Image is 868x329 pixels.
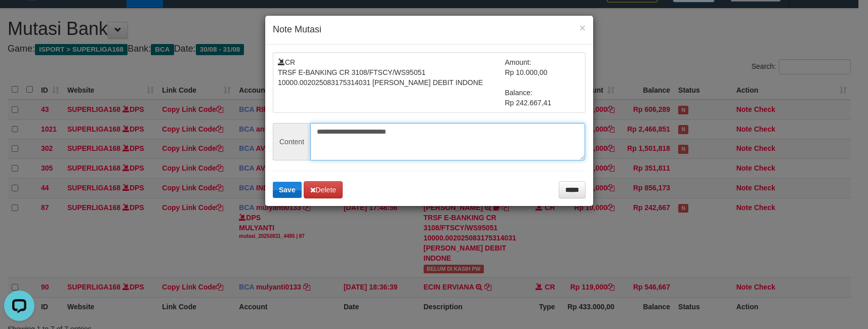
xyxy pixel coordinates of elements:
span: Save [279,186,296,194]
button: Save [273,182,302,198]
td: Amount: Rp 10.000,00 Balance: Rp 242.667,41 [505,57,581,108]
button: × [580,22,586,33]
td: CR TRSF E-BANKING CR 3108/FTSCY/WS95051 10000.002025083175314031 [PERSON_NAME] DEBIT INDONE [278,57,505,108]
button: Delete [304,181,343,198]
span: Delete [310,186,336,194]
button: Open LiveChat chat widget [4,4,34,34]
span: Content [273,123,310,160]
h4: Note Mutasi [273,23,586,36]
